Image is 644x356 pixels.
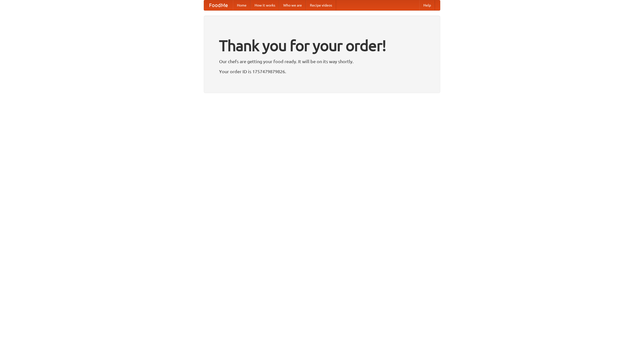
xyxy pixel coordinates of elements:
h1: Thank you for your order! [219,33,425,58]
a: Recipe videos [306,0,336,10]
p: Your order ID is 1757479879826. [219,68,425,75]
a: Who we are [279,0,306,10]
p: Our chefs are getting your food ready. It will be on its way shortly. [219,58,425,65]
a: Help [419,0,435,10]
a: FoodMe [204,0,233,10]
a: Home [233,0,251,10]
a: How it works [251,0,279,10]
